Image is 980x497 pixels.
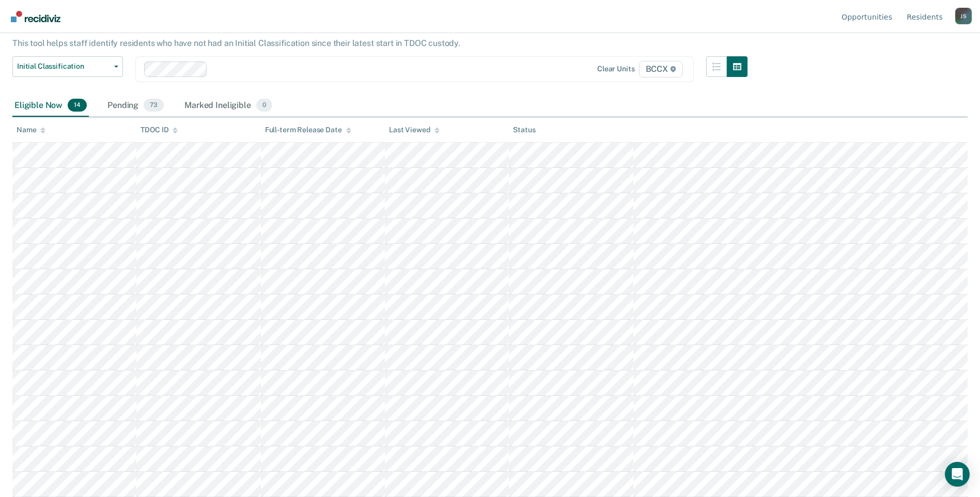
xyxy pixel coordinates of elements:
[12,38,460,48] p: This tool helps staff identify residents who have not had an Initial Classification since their l...
[12,56,123,77] button: Initial Classification
[68,99,87,112] span: 14
[144,99,164,112] span: 73
[955,8,972,24] button: Profile dropdown button
[513,126,535,134] div: Status
[955,8,972,24] div: J S
[265,126,351,134] div: Full-term Release Date
[11,11,60,22] img: Recidiviz
[256,99,272,112] span: 0
[17,62,110,71] span: Initial Classification
[182,95,274,117] div: Marked Ineligible0
[141,126,178,134] div: TDOC ID
[389,126,439,134] div: Last Viewed
[17,126,45,134] div: Name
[597,65,635,73] div: Clear units
[639,61,683,77] span: BCCX
[105,95,166,117] div: Pending73
[12,95,89,117] div: Eligible Now14
[945,462,970,487] div: Open Intercom Messenger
